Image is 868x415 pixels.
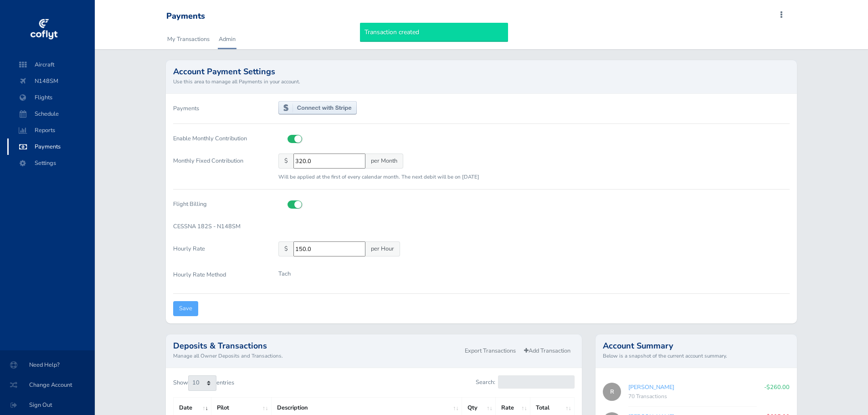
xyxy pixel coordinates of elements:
[476,375,575,389] label: Search:
[603,383,621,401] span: R
[461,344,520,358] a: Export Transactions
[166,131,271,146] label: Enable Monthly Contribution
[29,16,59,43] img: coflyt logo
[166,241,271,260] label: Hourly Rate
[16,138,86,155] span: Payments
[173,342,461,350] h2: Deposits & Transactions
[278,173,479,180] small: Will be applied at the first of every calendar month. The next debit will be on [DATE]
[16,155,86,171] span: Settings
[365,241,400,256] span: per Hour
[278,101,357,115] img: stripe-connect-c255eb9ebfc5316c8b257b833e9128a69e6f0df0262c56b5df0f3f4dcfbe27cf.png
[603,352,789,360] small: Below is a snapshot of the current account summary.
[603,342,789,350] h2: Account Summary
[173,375,234,391] label: Show entries
[173,352,461,360] small: Manage all Owner Deposits and Transactions.
[173,101,199,116] label: Payments
[16,122,86,138] span: Reports
[365,154,403,169] span: per Month
[173,301,198,316] input: Save
[173,67,789,76] h2: Account Payment Settings
[166,154,271,182] label: Monthly Fixed Contribution
[278,269,291,278] p: Tach
[16,56,86,73] span: Aircraft
[16,89,86,106] span: Flights
[11,397,84,413] span: Sign Out
[11,377,84,393] span: Change Account
[166,11,205,21] div: Payments
[360,23,508,42] div: Transaction created
[166,219,271,234] label: CESSNA 182S - N148SM
[498,375,575,389] input: Search:
[764,383,790,392] p: -$260.00
[278,241,294,256] span: $
[16,106,86,122] span: Schedule
[11,357,84,373] span: Need Help?
[16,73,86,89] span: N148SM
[218,29,236,49] a: Admin
[278,154,294,169] span: $
[166,29,211,49] a: My Transactions
[628,383,674,391] a: [PERSON_NAME]
[166,267,271,286] label: Hourly Rate Method
[173,77,789,86] small: Use this area to manage all Payments in your account.
[188,375,216,391] select: Showentries
[520,344,575,358] a: Add Transaction
[166,197,271,212] label: Flight Billing
[628,392,756,401] div: 70 Transactions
